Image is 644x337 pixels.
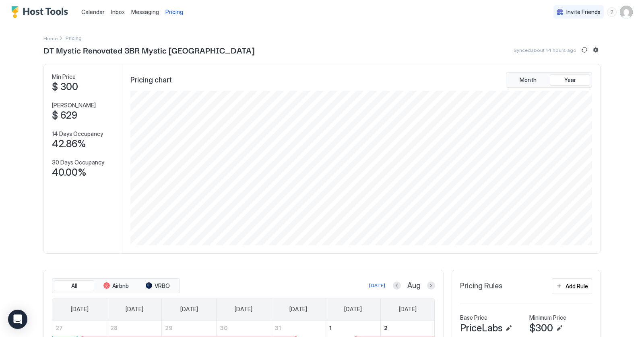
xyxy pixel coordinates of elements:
[407,281,421,290] span: Aug
[52,159,104,166] span: 30 Days Occupancy
[43,34,58,42] a: Home
[43,44,254,56] span: DT Mystic Renovated 3BR Mystic [GEOGRAPHIC_DATA]
[336,298,370,320] a: Friday
[281,298,315,320] a: Thursday
[368,281,386,290] button: [DATE]
[381,321,435,335] a: August 2, 2025
[460,282,503,291] span: Pricing Rules
[118,298,151,320] a: Monday
[369,282,385,289] div: [DATE]
[130,76,172,85] span: Pricing chart
[110,325,118,331] span: 28
[96,280,136,292] button: Airbnb
[52,138,86,150] span: 42.86%
[126,306,143,313] span: [DATE]
[508,74,548,86] button: Month
[71,306,89,313] span: [DATE]
[111,8,125,15] span: Inbox
[393,282,401,290] button: Previous month
[329,325,332,331] span: 1
[112,282,129,290] span: Airbnb
[460,314,487,321] span: Base Price
[81,8,105,16] a: Calendar
[504,323,514,333] button: Edit
[289,306,307,313] span: [DATE]
[566,282,588,290] div: Add Rule
[555,323,564,333] button: Edit
[520,76,537,84] span: Month
[56,325,63,331] span: 27
[391,298,425,320] a: Saturday
[399,306,417,313] span: [DATE]
[514,47,576,53] span: Synced about 14 hours ago
[52,73,76,80] span: Min Price
[52,166,87,179] span: 40.00%
[275,325,281,331] span: 31
[107,321,161,335] a: July 28, 2025
[52,321,107,335] a: July 27, 2025
[165,325,173,331] span: 29
[564,76,576,84] span: Year
[217,321,271,335] a: July 30, 2025
[52,130,103,138] span: 14 Days Occupancy
[607,7,617,17] div: menu
[43,35,58,41] span: Home
[506,72,592,88] div: tab-group
[138,280,178,292] button: VRBO
[165,8,183,16] span: Pricing
[52,81,78,93] span: $ 300
[131,8,159,16] a: Messaging
[66,35,82,41] span: Breadcrumb
[71,282,77,290] span: All
[63,298,97,320] a: Sunday
[52,278,180,294] div: tab-group
[11,6,72,18] a: Host Tools Logo
[52,109,77,121] span: $ 629
[111,8,125,16] a: Inbox
[172,298,206,320] a: Tuesday
[326,321,380,335] a: August 1, 2025
[162,321,216,335] a: July 29, 2025
[235,306,252,313] span: [DATE]
[529,314,566,321] span: Minimum Price
[220,325,228,331] span: 30
[131,8,159,15] span: Messaging
[81,8,105,15] span: Calendar
[529,322,553,334] span: $300
[54,280,94,292] button: All
[384,325,388,331] span: 2
[180,306,198,313] span: [DATE]
[550,74,590,86] button: Year
[155,282,170,290] span: VRBO
[620,6,633,18] div: User profile
[460,322,502,334] span: PriceLabs
[344,306,362,313] span: [DATE]
[591,45,601,55] button: Listing settings
[227,298,260,320] a: Wednesday
[8,310,27,329] div: Open Intercom Messenger
[427,282,435,290] button: Next month
[271,321,326,335] a: July 31, 2025
[552,278,592,294] button: Add Rule
[43,34,58,42] div: Breadcrumb
[566,8,601,16] span: Invite Friends
[52,102,96,109] span: [PERSON_NAME]
[580,45,589,55] button: Sync prices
